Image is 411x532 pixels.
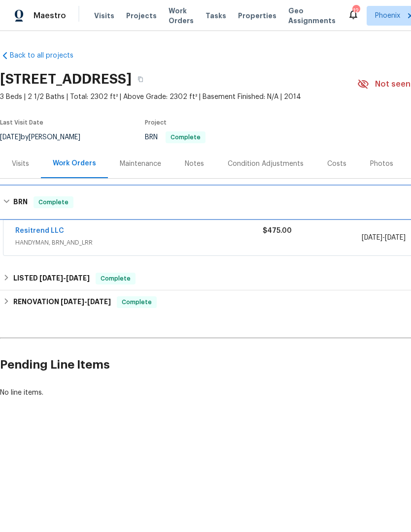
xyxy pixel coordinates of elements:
span: Projects [126,11,157,21]
span: Work Orders [169,6,194,26]
h6: RENOVATION [13,296,111,308]
span: [DATE] [362,234,382,241]
div: Work Orders [53,158,96,168]
span: HANDYMAN, BRN_AND_LRR [15,238,263,248]
span: Project [145,120,167,125]
span: Complete [97,274,135,283]
h6: BRN [13,196,28,208]
span: [DATE] [87,298,111,305]
span: [DATE] [385,234,406,241]
span: Complete [118,297,156,307]
span: Properties [238,11,276,21]
span: [DATE] [66,275,90,282]
a: Resitrend LLC [15,227,64,234]
span: - [362,233,406,243]
span: Tasks [205,12,226,19]
span: BRN [145,134,205,141]
span: Visits [94,11,114,21]
div: Costs [327,159,346,169]
h6: LISTED [13,273,90,284]
div: Maintenance [120,159,161,169]
span: - [39,275,90,282]
span: Complete [167,134,205,140]
span: [DATE] [39,275,63,282]
span: Phoenix [375,11,400,21]
span: $475.00 [263,227,292,234]
div: Notes [185,159,204,169]
div: Condition Adjustments [228,159,304,169]
span: Maestro [34,11,66,21]
span: [DATE] [61,298,84,305]
div: Visits [12,159,29,169]
div: Photos [370,159,393,169]
span: Geo Assignments [288,6,336,26]
span: Complete [34,197,72,207]
button: Copy Address [132,70,149,88]
span: - [61,298,111,305]
div: 12 [352,6,359,16]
